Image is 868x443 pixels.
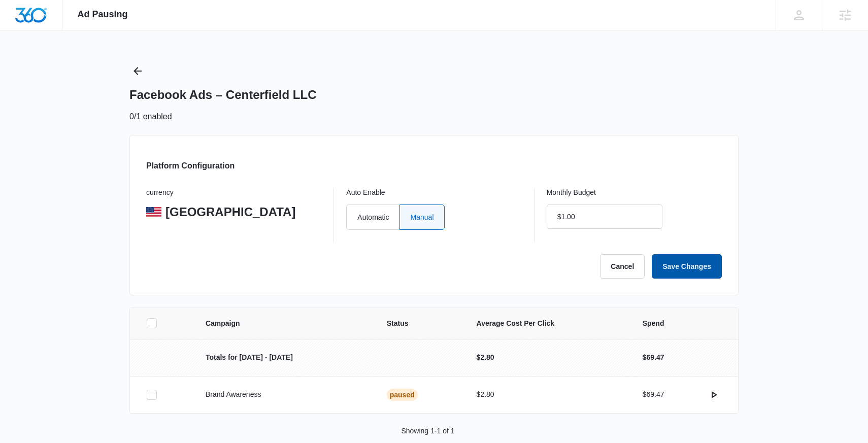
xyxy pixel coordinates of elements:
span: Spend [643,318,722,329]
h1: Facebook Ads – Centerfield LLC [129,87,317,103]
label: Manual [399,205,445,230]
h3: Platform Configuration [146,160,235,172]
div: Paused [387,389,418,401]
button: Save Changes [652,254,722,279]
p: Showing 1-1 of 1 [401,426,454,436]
p: Auto Enable [346,188,521,197]
span: Ad Pausing [78,9,128,20]
img: United States [146,207,161,217]
button: Back [129,63,146,79]
span: Campaign [206,318,362,329]
button: Cancel [600,254,645,279]
p: Monthly Budget [547,188,722,197]
p: Brand Awareness [206,389,362,400]
p: Totals for [DATE] - [DATE] [206,352,362,363]
p: $69.47 [643,389,664,400]
p: $2.80 [477,352,618,363]
p: $2.80 [477,389,618,400]
p: [GEOGRAPHIC_DATA] [165,205,295,220]
button: actions.activate [706,387,722,403]
span: Status [387,318,452,329]
span: Average Cost Per Click [477,318,618,329]
p: 0/1 enabled [129,111,172,123]
label: Automatic [346,205,399,230]
p: currency [146,188,321,197]
input: $100.00 [547,205,662,229]
p: $69.47 [643,352,664,363]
